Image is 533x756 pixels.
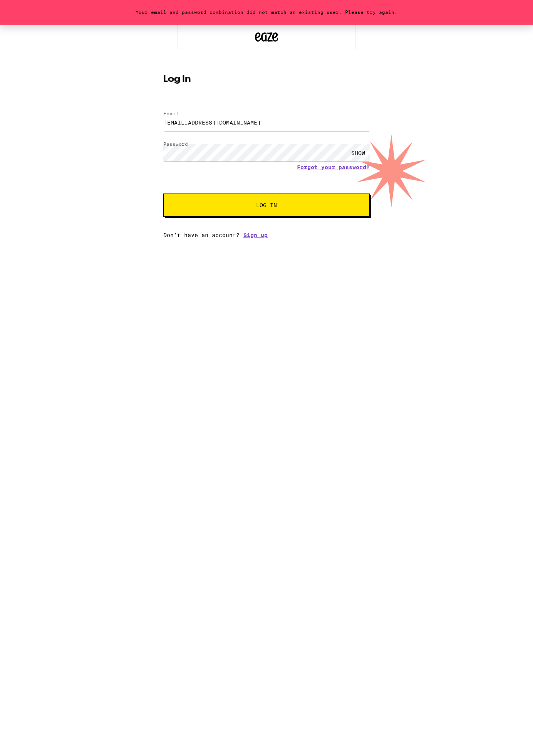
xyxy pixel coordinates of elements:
span: Log In [256,202,277,208]
button: Log In [163,194,370,217]
a: Sign up [243,232,268,238]
div: SHOW [347,144,370,162]
a: Forgot your password? [297,164,370,170]
input: Email [163,114,370,131]
h1: Log In [163,75,370,84]
label: Password [163,141,188,146]
span: Hi. Need any help? [5,5,55,12]
div: Don't have an account? [163,232,370,238]
label: Email [163,111,179,116]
